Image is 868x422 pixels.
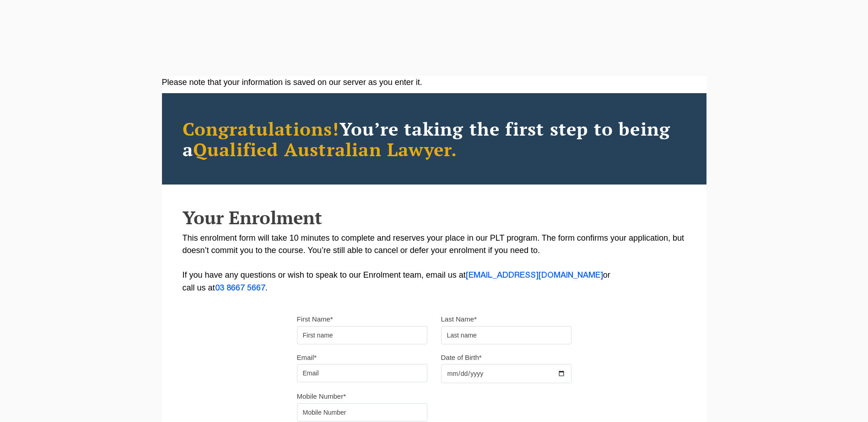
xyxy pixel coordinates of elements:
span: Congratulations! [183,116,340,141]
h2: Your Enrolment [183,207,686,227]
span: Qualified Australian Lawyer. [193,137,458,161]
label: Date of Birth* [441,353,482,362]
input: Mobile Number [297,403,427,422]
label: Email* [297,353,317,362]
label: First Name* [297,315,333,324]
label: Last Name* [441,315,477,324]
div: Please note that your information is saved on our server as you enter it. [162,76,706,89]
label: Mobile Number* [297,392,346,401]
input: First name [297,326,427,344]
input: Email [297,364,427,382]
input: Last name [441,326,571,344]
a: [EMAIL_ADDRESS][DOMAIN_NAME] [466,272,603,279]
h2: You’re taking the first step to being a [183,118,686,159]
p: This enrolment form will take 10 minutes to complete and reserves your place in our PLT program. ... [183,232,686,295]
a: 03 8667 5667 [215,285,265,292]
